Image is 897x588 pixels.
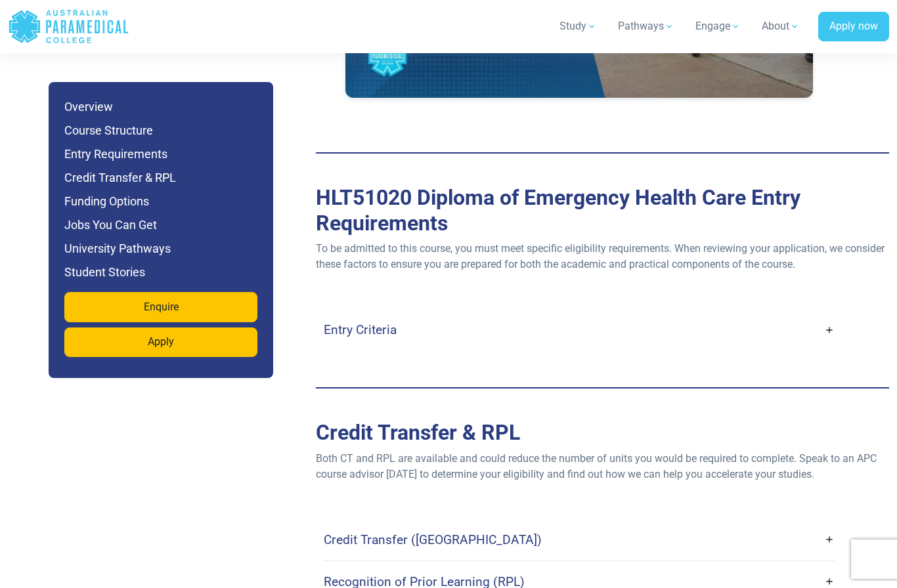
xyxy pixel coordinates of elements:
h4: Entry Criteria [324,322,397,337]
a: Credit Transfer ([GEOGRAPHIC_DATA]) [324,524,835,555]
h4: Credit Transfer ([GEOGRAPHIC_DATA]) [324,532,542,547]
a: About [754,8,808,45]
a: Pathways [610,8,682,45]
a: Engage [688,8,749,45]
a: Entry Criteria [324,314,835,345]
h2: Credit Transfer & RPL [316,420,889,445]
h2: Entry Requirements [316,185,889,236]
a: Apply now [818,12,889,42]
a: Study [552,8,605,45]
p: To be admitted to this course, you must meet specific eligibility requirements. When reviewing yo... [316,241,889,272]
p: Both CT and RPL are available and could reduce the number of units you would be required to compl... [316,451,889,482]
a: Australian Paramedical College [8,5,129,48]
